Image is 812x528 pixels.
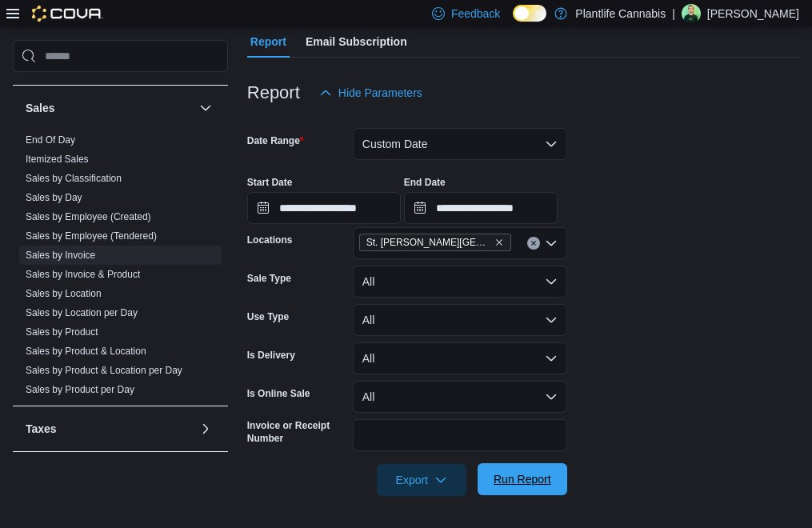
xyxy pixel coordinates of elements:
h3: Report [247,83,300,102]
span: Sales by Product per Day [26,383,134,396]
button: Export [377,464,466,496]
span: Email Subscription [306,26,407,58]
button: Custom Date [353,128,567,160]
span: Sales by Classification [26,172,122,185]
a: Sales by Invoice & Product [26,269,140,280]
label: Invoice or Receipt Number [247,419,346,445]
span: End Of Day [26,134,75,146]
button: Sales [26,100,193,116]
input: Dark Mode [513,5,546,22]
img: Cova [32,6,103,22]
span: Export [386,464,457,496]
span: Sales by Location per Day [26,306,138,319]
a: End Of Day [26,134,75,146]
span: St. Albert - Jensen Lakes [359,234,511,251]
span: Feedback [451,6,500,22]
p: [PERSON_NAME] [707,4,799,23]
p: Plantlife Cannabis [575,4,666,23]
button: All [353,266,567,298]
button: Clear input [527,237,540,250]
label: Is Online Sale [247,387,310,400]
input: Press the down key to open a popover containing a calendar. [404,192,558,224]
label: Locations [247,234,293,246]
a: Sales by Product per Day [26,384,134,395]
label: Sale Type [247,272,291,285]
button: Hide Parameters [313,77,429,109]
span: Run Report [494,471,551,487]
span: Sales by Employee (Tendered) [26,230,157,242]
span: Sales by Product & Location [26,345,146,358]
label: Date Range [247,134,304,147]
a: Sales by Product & Location per Day [26,365,182,376]
input: Press the down key to open a popover containing a calendar. [247,192,401,224]
a: Sales by Product & Location [26,346,146,357]
button: All [353,342,567,374]
a: Sales by Employee (Created) [26,211,151,222]
label: End Date [404,176,446,189]
a: Sales by Location [26,288,102,299]
button: Sales [196,98,215,118]
span: Hide Parameters [338,85,422,101]
h3: Sales [26,100,55,116]
span: Sales by Day [26,191,82,204]
span: Report [250,26,286,58]
span: Sales by Invoice [26,249,95,262]
button: Taxes [26,421,193,437]
span: Sales by Employee (Created) [26,210,151,223]
button: Open list of options [545,237,558,250]
span: Sales by Invoice & Product [26,268,140,281]
button: All [353,304,567,336]
span: Dark Mode [513,22,514,22]
label: Is Delivery [247,349,295,362]
p: | [672,4,675,23]
button: Run Report [478,463,567,495]
a: Sales by Classification [26,173,122,184]
div: Brad Christensen [682,4,701,23]
button: All [353,381,567,413]
a: Sales by Employee (Tendered) [26,230,157,242]
a: Sales by Product [26,326,98,338]
a: Sales by Invoice [26,250,95,261]
span: Sales by Product & Location per Day [26,364,182,377]
a: Sales by Location per Day [26,307,138,318]
label: Start Date [247,176,293,189]
span: Sales by Product [26,326,98,338]
button: Taxes [196,419,215,438]
span: St. [PERSON_NAME][GEOGRAPHIC_DATA] [366,234,491,250]
h3: Taxes [26,421,57,437]
a: Sales by Day [26,192,82,203]
a: Itemized Sales [26,154,89,165]
div: Sales [13,130,228,406]
button: Remove St. Albert - Jensen Lakes from selection in this group [494,238,504,247]
label: Use Type [247,310,289,323]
